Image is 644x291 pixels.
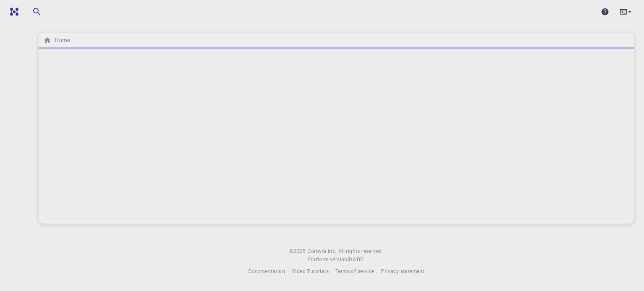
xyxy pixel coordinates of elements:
a: Terms of service [335,267,374,276]
a: Privacy statement [381,267,424,276]
span: Privacy statement [381,268,424,274]
span: Terms of service [335,268,374,274]
nav: breadcrumb [42,36,72,45]
a: Video Tutorials [292,267,329,276]
a: Documentation [248,267,285,276]
span: All rights reserved. [338,247,383,255]
span: Platform version [307,255,347,264]
a: [DATE]. [348,255,365,264]
span: © 2025 [289,247,307,255]
span: Documentation [248,268,285,274]
span: [DATE] . [348,256,365,263]
a: Exabyte Inc. [307,247,337,255]
h6: Home [51,36,70,45]
span: Exabyte Inc. [307,247,337,254]
span: Video Tutorials [292,268,329,274]
img: logo [7,8,18,16]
